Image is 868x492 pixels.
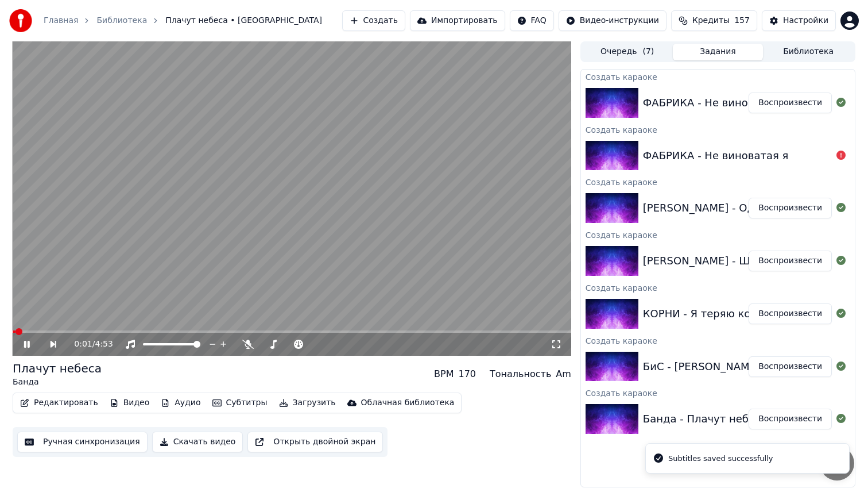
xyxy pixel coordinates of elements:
div: ФАБРИКА - Не виноватая я [643,148,788,164]
button: Скачать видео [152,432,243,452]
button: Аудио [156,395,205,411]
div: Настройки [783,15,828,26]
button: Видео [105,395,154,411]
button: Задания [673,44,764,60]
div: Банда [13,376,102,388]
div: Тональность [490,367,551,381]
div: 170 [458,367,476,381]
span: 0:01 [74,339,92,350]
div: Плачут небеса [13,360,102,376]
div: Банда - Плачут небеса [643,411,767,427]
button: Воспроизвести [749,93,832,113]
div: ФАБРИКА - Не виноватая я [643,95,788,111]
div: БиС - [PERSON_NAME] [643,359,760,375]
div: Создать караоке [581,70,855,83]
a: Главная [44,15,78,26]
div: Subtitles saved successfully [668,453,773,464]
div: Облачная библиотека [361,397,455,409]
button: Ручная синхронизация [17,432,148,452]
button: Кредиты157 [671,10,757,31]
span: 157 [734,15,750,26]
button: Воспроизвести [749,303,832,324]
div: КОРНИ - Я теряю корни [643,306,770,322]
div: Создать караоке [581,280,855,294]
div: Создать караоке [581,175,855,189]
div: Am [556,367,571,381]
button: Загрузить [274,395,340,411]
div: BPM [434,367,454,381]
button: Редактировать [15,395,103,411]
span: Кредиты [692,15,730,26]
div: Создать караоке [581,333,855,347]
button: Импортировать [410,10,505,31]
button: Открыть двойной экран [247,432,383,452]
div: Создать караоке [581,228,855,241]
div: Создать караоке [581,386,855,399]
a: Библиотека [96,15,147,26]
span: 4:53 [95,339,113,350]
button: Воспроизвести [749,356,832,377]
nav: breadcrumb [44,15,322,26]
button: FAQ [510,10,554,31]
div: [PERSON_NAME] - Одна звезда [643,200,808,216]
button: Настройки [762,10,836,31]
div: / [74,339,102,350]
span: ( 7 ) [642,46,654,57]
button: Воспроизвести [749,198,832,218]
button: Воспроизвести [749,409,832,429]
button: Библиотека [763,44,854,60]
span: Плачут небеса • [GEOGRAPHIC_DATA] [165,15,322,26]
button: Создать [342,10,405,31]
div: [PERSON_NAME] - Шоколадный заяц [643,253,839,269]
button: Очередь [582,44,673,60]
div: Создать караоке [581,122,855,136]
button: Видео-инструкции [559,10,666,31]
img: youka [9,9,32,32]
button: Воспроизвести [749,251,832,271]
button: Субтитры [208,395,272,411]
